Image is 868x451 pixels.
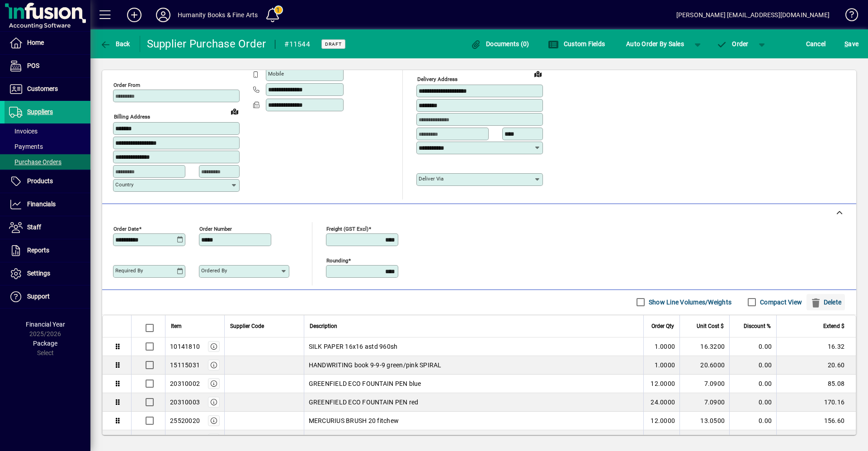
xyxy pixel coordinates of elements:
span: Reports [27,247,49,254]
td: 7.0900 [679,393,729,412]
div: 10141810 [170,342,200,351]
span: ave [844,37,859,51]
td: 20.60 [776,356,856,375]
div: 20310002 [170,379,200,388]
span: Order Qty [651,321,674,331]
span: Support [27,293,50,300]
span: CHALKBOARD wooden small 30x40cm [309,435,421,444]
td: 12.0000 [643,375,679,393]
button: Save [842,36,861,52]
span: Order [717,40,749,47]
td: 7.0900 [679,375,729,393]
span: POS [27,62,39,69]
a: Financials [5,193,90,216]
button: Profile [149,7,178,23]
a: Settings [5,262,90,285]
a: Purchase Orders [5,154,90,170]
td: 20.6000 [679,356,729,375]
button: Custom Fields [546,36,607,52]
mat-label: Order number [199,225,232,232]
div: Supplier Purchase Order [147,37,266,51]
td: 0.00 [729,412,776,430]
label: Show Line Volumes/Weights [647,298,731,307]
span: SILK PAPER 16x16 astd 960sh [309,342,398,351]
td: 12.0000 [643,412,679,430]
td: 0.00 [729,430,776,449]
button: Order [712,36,753,52]
span: Description [310,321,337,331]
mat-label: Deliver via [419,176,443,182]
label: Compact View [758,298,802,307]
a: Reports [5,239,90,262]
td: 36.9600 [679,430,729,449]
span: Discount % [744,321,771,331]
span: Cancel [806,37,826,51]
span: Custom Fields [548,40,605,47]
a: Home [5,32,90,54]
div: 25921001 [170,435,200,444]
span: Products [27,177,53,185]
span: S [844,40,848,47]
span: Draft [325,41,342,47]
td: 156.60 [776,412,856,430]
td: 73.92 [776,430,856,449]
button: Add [120,7,149,23]
span: GREENFIELD ECO FOUNTAIN PEN red [309,398,419,407]
mat-label: Required by [115,267,143,274]
mat-label: Rounding [326,257,348,263]
a: Invoices [5,123,90,139]
a: Staff [5,216,90,239]
span: Customers [27,85,58,92]
td: 16.3200 [679,337,729,356]
span: Financials [27,200,56,208]
button: Documents (0) [468,36,532,52]
div: #11544 [284,37,310,52]
mat-label: Order date [113,225,139,232]
button: Delete [807,294,845,310]
span: Back [100,40,130,47]
td: 0.00 [729,375,776,393]
span: Financial Year [26,321,65,328]
td: 0.00 [729,356,776,375]
a: Customers [5,78,90,100]
mat-label: Mobile [268,71,284,77]
div: 25520020 [170,416,200,425]
a: Support [5,285,90,308]
mat-label: Country [115,181,133,188]
span: Extend $ [823,321,844,331]
span: Invoices [9,128,38,135]
span: GREENFIELD ECO FOUNTAIN PEN blue [309,379,421,388]
span: Settings [27,270,50,277]
button: Cancel [804,36,828,52]
td: 1.0000 [643,337,679,356]
span: Supplier Code [230,321,264,331]
div: [PERSON_NAME] [EMAIL_ADDRESS][DOMAIN_NAME] [676,8,830,22]
td: 16.32 [776,337,856,356]
td: 13.0500 [679,412,729,430]
td: 170.16 [776,393,856,412]
td: 2.0000 [643,430,679,449]
span: Payments [9,143,43,150]
span: Item [171,321,182,331]
td: 0.00 [729,393,776,412]
app-page-header-button: Delete selection [807,294,849,310]
a: View on map [227,104,242,119]
a: Payments [5,139,90,154]
td: 85.08 [776,375,856,393]
mat-label: Freight (GST excl) [326,225,368,232]
span: Documents (0) [471,40,529,47]
a: Knowledge Base [839,2,857,31]
div: 15115031 [170,361,200,370]
a: Products [5,170,90,193]
td: 24.0000 [643,393,679,412]
span: Package [33,340,57,347]
span: Home [27,39,44,46]
a: POS [5,55,90,77]
span: Staff [27,223,41,231]
span: Auto Order By Sales [626,37,684,51]
button: Back [98,36,132,52]
mat-label: Ordered by [201,267,227,274]
a: View on map [531,66,545,81]
mat-label: Order from [113,82,140,88]
span: HANDWRITING book 9-9-9 green/pink SPIRAL [309,361,442,370]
